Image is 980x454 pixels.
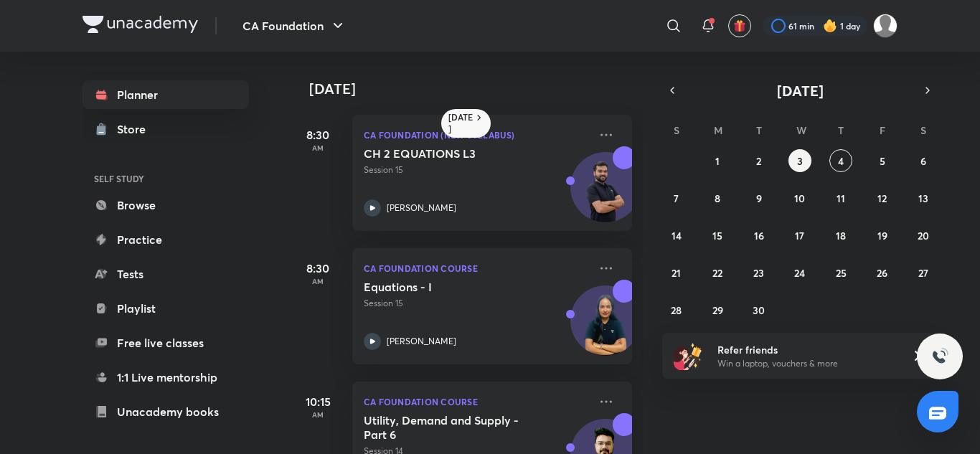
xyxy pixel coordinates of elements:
p: CA Foundation Course [364,260,589,277]
abbr: September 28, 2025 [671,303,682,317]
abbr: September 24, 2025 [794,266,805,280]
abbr: September 26, 2025 [877,266,887,280]
a: Browse [83,191,249,219]
button: September 7, 2025 [665,186,688,209]
button: September 17, 2025 [788,224,811,247]
button: September 25, 2025 [829,261,852,284]
abbr: Sunday [674,123,679,137]
img: Avatar [571,160,640,229]
button: September 14, 2025 [665,224,688,247]
img: referral [674,341,702,370]
abbr: Thursday [838,123,844,137]
abbr: September 19, 2025 [877,229,887,242]
img: Company Logo [83,16,198,33]
p: AM [289,143,347,152]
abbr: September 15, 2025 [712,229,722,242]
abbr: Saturday [920,123,926,137]
button: September 11, 2025 [829,186,852,209]
div: Store [117,120,154,138]
a: Tests [83,260,249,288]
button: September 3, 2025 [788,149,811,172]
button: September 16, 2025 [748,224,771,247]
button: September 6, 2025 [912,149,935,172]
img: avatar [733,19,746,32]
h6: SELF STUDY [83,166,249,191]
abbr: September 17, 2025 [795,229,804,242]
img: ansh jain [873,14,897,38]
p: Session 15 [364,164,589,176]
a: Planner [83,80,249,109]
button: September 22, 2025 [706,261,729,284]
button: [DATE] [682,80,918,100]
abbr: September 13, 2025 [918,191,928,205]
a: Free live classes [83,328,249,357]
button: September 1, 2025 [706,149,729,172]
p: CA Foundation Course [364,393,589,410]
abbr: September 20, 2025 [918,229,929,242]
abbr: September 12, 2025 [877,191,887,205]
abbr: September 21, 2025 [672,266,681,280]
button: CA Foundation [234,11,355,40]
a: Practice [83,225,249,254]
button: September 27, 2025 [912,261,935,284]
p: AM [289,277,347,285]
abbr: Tuesday [756,123,762,137]
button: September 12, 2025 [871,186,894,209]
p: AM [289,410,347,419]
span: [DATE] [777,81,824,100]
button: September 30, 2025 [748,298,771,321]
abbr: Monday [714,123,722,137]
abbr: September 18, 2025 [836,229,846,242]
abbr: September 4, 2025 [838,154,844,168]
button: September 18, 2025 [829,224,852,247]
h5: Equations - I [364,280,542,294]
a: Playlist [83,294,249,323]
abbr: Wednesday [796,123,806,137]
button: September 26, 2025 [871,261,894,284]
p: CA Foundation (New Syllabus) [364,126,589,143]
h5: CH 2 EQUATIONS L3 [364,146,542,161]
button: September 15, 2025 [706,224,729,247]
a: Unacademy books [83,397,249,426]
h6: [DATE] [448,112,473,135]
abbr: Friday [880,123,885,137]
button: September 5, 2025 [871,149,894,172]
button: September 13, 2025 [912,186,935,209]
a: Company Logo [83,16,198,37]
abbr: September 10, 2025 [794,191,805,205]
button: September 4, 2025 [829,149,852,172]
img: streak [823,19,837,33]
button: avatar [728,14,751,37]
a: 1:1 Live mentorship [83,363,249,392]
abbr: September 29, 2025 [712,303,723,317]
abbr: September 2, 2025 [756,154,761,168]
abbr: September 16, 2025 [754,229,764,242]
p: [PERSON_NAME] [387,335,456,348]
abbr: September 5, 2025 [880,154,885,168]
p: Win a laptop, vouchers & more [717,357,894,370]
h5: Utility, Demand and Supply - Part 6 [364,413,542,442]
button: September 28, 2025 [665,298,688,321]
abbr: September 7, 2025 [674,191,679,205]
abbr: September 27, 2025 [918,266,928,280]
abbr: September 1, 2025 [715,154,720,168]
button: September 9, 2025 [748,186,771,209]
h4: [DATE] [309,80,646,98]
abbr: September 14, 2025 [672,229,682,242]
abbr: September 3, 2025 [797,154,803,168]
abbr: September 8, 2025 [715,191,720,205]
button: September 23, 2025 [748,261,771,284]
button: September 10, 2025 [788,186,811,209]
button: September 24, 2025 [788,261,811,284]
button: September 2, 2025 [748,149,771,172]
h5: 10:15 [289,393,347,410]
button: September 20, 2025 [912,224,935,247]
p: Session 15 [364,297,589,310]
abbr: September 22, 2025 [712,266,722,280]
a: Store [83,115,249,143]
abbr: September 11, 2025 [837,191,845,205]
img: ttu [931,348,948,365]
abbr: September 23, 2025 [753,266,764,280]
h5: 8:30 [289,126,347,143]
abbr: September 30, 2025 [753,303,765,317]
